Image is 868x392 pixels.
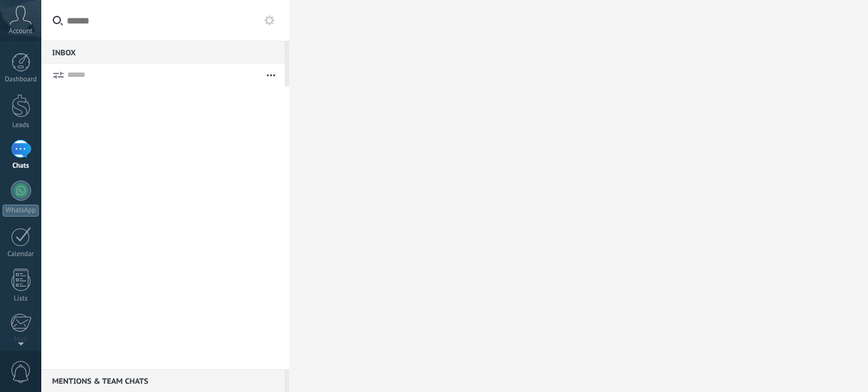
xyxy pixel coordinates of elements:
[3,76,39,84] div: Dashboard
[3,295,39,303] div: Lists
[41,369,285,392] div: Mentions & Team chats
[41,41,285,64] div: Inbox
[3,205,39,217] div: WhatsApp
[3,121,39,130] div: Leads
[9,27,32,36] span: Account
[3,162,39,170] div: Chats
[3,250,39,259] div: Calendar
[257,64,285,86] button: More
